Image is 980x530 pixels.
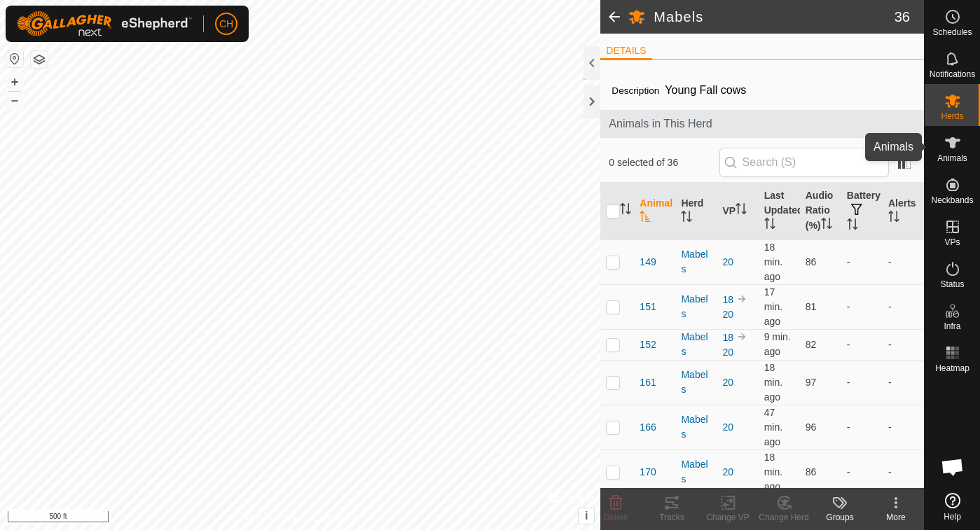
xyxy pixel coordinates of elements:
td: - [841,360,883,405]
span: Animals [937,154,967,162]
button: + [6,74,23,90]
span: Herds [941,112,963,120]
td: - [841,449,883,494]
a: 20 [723,377,734,388]
span: 0 selected of 36 [609,155,719,170]
div: Mabels [681,330,711,359]
div: Tracks [644,511,700,524]
button: Map Layers [31,51,48,68]
div: Mabels [681,368,711,397]
span: 86 [806,256,817,267]
span: VPs [944,238,960,246]
a: 20 [723,466,734,477]
a: Contact Us [314,512,355,524]
td: - [841,329,883,360]
th: Animal [634,183,675,240]
div: Mabels [681,412,711,442]
td: - [883,449,924,494]
td: - [883,405,924,449]
td: - [841,239,883,284]
a: 20 [723,309,734,320]
td: - [883,329,924,360]
span: Delete [604,512,628,522]
div: Mabels [681,457,711,487]
p-sorticon: Activate to sort [821,220,832,231]
button: Reset Map [6,50,23,67]
td: - [883,239,924,284]
span: 166 [640,420,656,435]
p-sorticon: Activate to sort [888,213,899,224]
span: 86 [806,466,817,477]
a: 20 [723,347,734,358]
span: Young Fall cows [659,78,752,102]
td: - [883,360,924,405]
td: - [841,405,883,449]
span: Help [944,512,961,521]
span: Sep 26, 2025 at 4:52 PM [764,407,782,447]
p-sorticon: Activate to sort [640,213,651,224]
th: Herd [675,183,717,240]
span: i [585,510,588,522]
th: VP [717,183,759,240]
p-sorticon: Activate to sort [620,205,631,216]
th: Audio Ratio (%) [800,183,841,240]
div: Mabels [681,247,711,277]
button: – [6,92,23,109]
div: Change VP [700,511,756,524]
span: Sep 26, 2025 at 5:21 PM [764,286,782,327]
span: Schedules [932,28,972,36]
th: Battery [841,183,883,240]
span: Sep 26, 2025 at 5:20 PM [764,452,782,492]
img: to [736,293,747,305]
span: Notifications [930,70,975,78]
a: 20 [723,256,734,267]
span: 96 [806,421,817,433]
input: Search (S) [719,148,889,177]
span: Sep 26, 2025 at 5:20 PM [764,242,782,282]
li: DETAILS [600,43,651,60]
div: Mabels [681,292,711,321]
span: Sep 26, 2025 at 5:20 PM [764,362,782,403]
p-sorticon: Activate to sort [736,205,747,216]
p-sorticon: Activate to sort [681,213,692,224]
th: Alerts [883,183,924,240]
span: 170 [640,465,656,480]
span: 97 [806,377,817,388]
label: Description [612,85,659,96]
span: 36 [895,6,910,27]
button: i [579,508,594,524]
p-sorticon: Activate to sort [847,221,858,232]
span: Status [940,280,964,288]
a: 18 [723,332,734,343]
span: Neckbands [931,196,973,204]
div: Change Herd [756,511,812,524]
span: 161 [640,375,656,390]
h2: Mabels [654,8,894,25]
span: 149 [640,255,656,270]
span: 152 [640,337,656,352]
span: 81 [806,301,817,312]
img: Gallagher Logo [17,11,192,36]
span: Animals in This Herd [609,116,916,132]
a: Help [925,487,980,526]
p-sorticon: Activate to sort [764,220,775,231]
img: to [736,331,747,342]
div: Open chat [932,446,974,488]
div: Groups [812,511,868,524]
th: Last Updated [759,183,800,240]
span: Sep 26, 2025 at 5:30 PM [764,331,791,357]
div: More [868,511,924,524]
span: 151 [640,300,656,314]
span: 82 [806,339,817,350]
td: - [841,284,883,329]
span: Heatmap [935,364,969,372]
a: Privacy Policy [245,512,298,524]
span: Infra [944,322,960,330]
td: - [883,284,924,329]
a: 18 [723,294,734,305]
a: 20 [723,421,734,433]
span: CH [219,17,233,32]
